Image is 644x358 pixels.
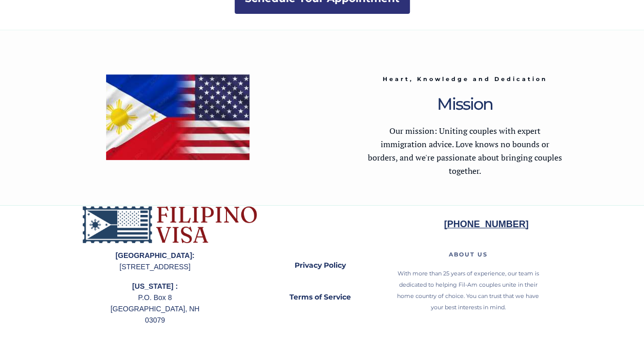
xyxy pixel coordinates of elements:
[444,221,529,229] a: [PHONE_NUMBER]
[289,292,351,302] strong: Terms of Service
[272,286,369,309] a: Terms of Service
[383,75,548,83] span: Heart, Knowledge and Dedication
[132,282,178,290] strong: [US_STATE] :
[368,125,562,176] span: Our mission: Uniting couples with expert immigration advice. Love knows no bounds or borders, and...
[437,94,493,114] span: Mission
[108,281,203,326] p: P.O. Box 8 [GEOGRAPHIC_DATA], NH 03079
[272,254,369,277] a: Privacy Policy
[295,261,346,270] strong: Privacy Policy
[444,219,529,229] strong: [PHONE_NUMBER]
[397,270,539,311] span: With more than 25 years of experience, our team is dedicated to helping Fil-Am couples unite in t...
[115,251,194,260] strong: [GEOGRAPHIC_DATA]:
[449,251,488,258] span: ABOUT US
[108,250,203,272] p: [STREET_ADDRESS]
